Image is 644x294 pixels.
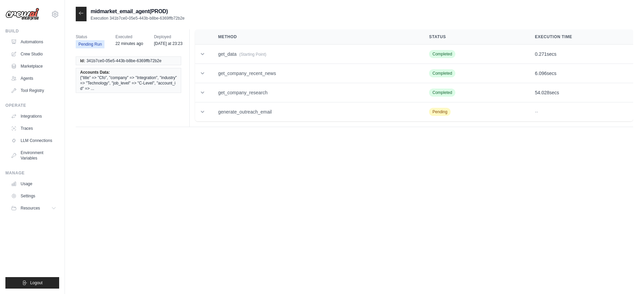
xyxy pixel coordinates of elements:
[8,123,59,134] a: Traces
[8,61,59,72] a: Marketplace
[5,170,59,176] div: Manage
[535,90,549,95] span: 54.028
[91,7,185,16] h2: midmarket_email_agent(PROD)
[5,277,59,289] button: Logout
[8,36,59,47] a: Automations
[210,102,421,122] td: generate_outreach_email
[76,33,104,40] span: Status
[527,45,633,64] td: secs
[429,69,455,77] span: Completed
[8,85,59,96] a: Tool Registry
[421,29,527,45] th: Status
[527,83,633,102] td: secs
[527,29,633,45] th: Execution Time
[535,51,547,57] span: 0.271
[8,191,59,201] a: Settings
[80,75,177,91] span: {"title" => "Cfo", "company" => "Integration", "industry" => "Technology", "job_level" => "C-Leve...
[429,108,451,116] span: Pending
[80,58,85,64] span: Id:
[21,205,40,211] span: Resources
[8,49,59,59] a: Crew Studio
[8,178,59,189] a: Usage
[535,71,547,76] span: 6.096
[30,280,43,286] span: Logout
[87,58,162,64] span: 341b7ce0-05e5-443b-b8be-6369ffb72b2e
[154,41,183,46] time: August 7, 2025 at 23:23 CDT
[115,33,143,40] span: Executed
[76,40,104,48] span: Pending Run
[429,50,455,58] span: Completed
[8,73,59,84] a: Agents
[115,41,143,46] time: August 11, 2025 at 13:07 CDT
[210,29,421,45] th: Method
[210,45,421,64] td: get_data
[527,64,633,83] td: secs
[8,111,59,122] a: Integrations
[80,70,110,75] span: Accounts Data:
[239,52,266,57] span: (Starting Point)
[8,203,59,214] button: Resources
[91,16,185,21] p: Execution 341b7ce0-05e5-443b-b8be-6369ffb72b2e
[429,89,455,97] span: Completed
[8,135,59,146] a: LLM Connections
[210,64,421,83] td: get_company_recent_news
[5,28,59,34] div: Build
[8,147,59,164] a: Environment Variables
[5,103,59,108] div: Operate
[210,83,421,102] td: get_company_research
[535,109,538,115] span: --
[5,8,39,21] img: Logo
[154,33,183,40] span: Deployed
